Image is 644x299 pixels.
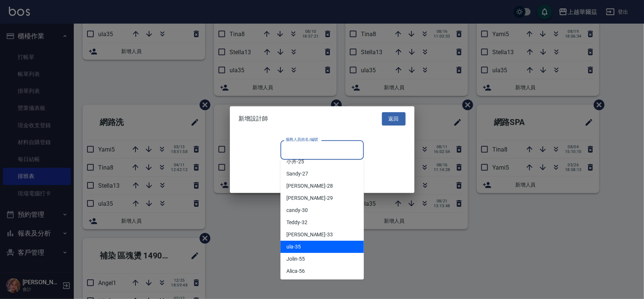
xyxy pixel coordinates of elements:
[286,267,305,275] span: Alica -56
[286,182,333,190] span: [PERSON_NAME] -28
[286,170,308,178] span: Sandy -27
[382,112,406,126] button: 返回
[286,206,308,214] span: candy -30
[286,231,333,239] span: [PERSON_NAME] -33
[286,279,333,287] span: [PERSON_NAME] -58
[286,158,304,166] span: 小卉 -25
[239,115,268,122] span: 新增設計師
[286,243,301,251] span: ula -35
[286,255,305,263] span: Jolin -55
[286,194,333,202] span: [PERSON_NAME] -29
[286,137,318,142] label: 服務人員姓名/編號
[286,219,307,226] span: Teddy -32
